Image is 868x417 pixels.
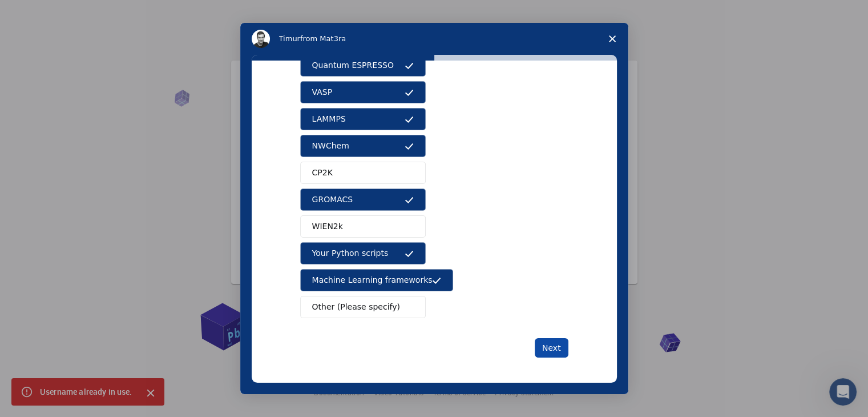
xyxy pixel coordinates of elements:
[312,194,353,206] span: GROMACS
[23,8,64,18] span: Support
[312,86,333,98] span: VASP
[252,30,270,48] img: Profile image for Timur
[312,274,433,286] span: Machine Learning frameworks
[300,108,426,130] button: LAMMPS
[312,113,346,125] span: LAMMPS
[300,189,426,211] button: GROMACS
[312,59,394,71] span: Quantum ESPRESSO
[312,220,343,232] span: WIEN2k
[300,269,454,291] button: Machine Learning frameworks
[300,54,426,77] button: Quantum ESPRESSO
[300,81,426,103] button: VASP
[312,247,389,259] span: Your Python scripts
[300,215,426,238] button: WIEN2k
[312,167,333,179] span: CP2K
[279,34,300,43] span: Timur
[596,23,628,55] span: Close survey
[300,296,426,318] button: Other (Please specify)
[300,162,426,184] button: CP2K
[312,301,400,313] span: Other (Please specify)
[300,34,346,43] span: from Mat3ra
[300,135,426,157] button: NWChem
[300,242,426,264] button: Your Python scripts
[312,140,349,152] span: NWChem
[535,338,568,358] button: Next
